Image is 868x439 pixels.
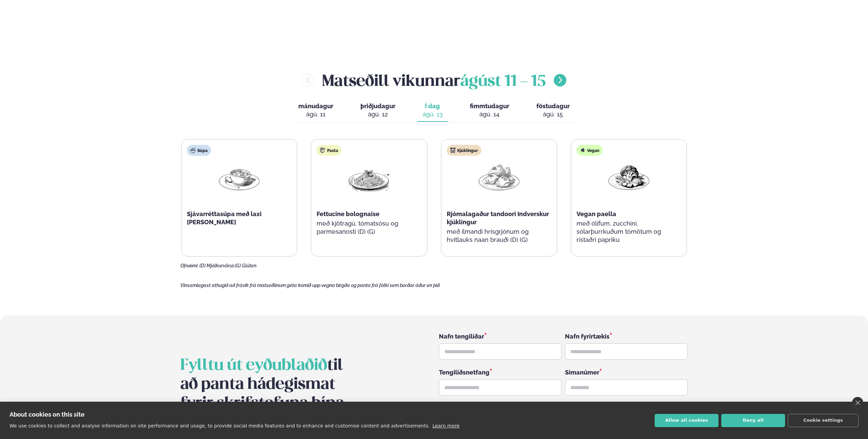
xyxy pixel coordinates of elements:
[187,210,262,226] span: Sjávarréttasúpa með laxi [PERSON_NAME]
[450,148,456,153] img: chicken.svg
[347,161,391,193] img: Spagetti.png
[423,110,443,118] div: ágú. 13
[607,161,651,193] img: Vegan.png
[439,332,562,341] div: Nafn tengiliðar
[447,145,481,156] div: Kjúklingur
[439,368,562,377] div: Tengiliðsnetfang
[10,411,85,418] strong: About cookies on this site
[199,263,235,268] span: (D) Mjólkurvörur,
[721,414,785,427] button: Deny all
[460,74,546,89] span: ágúst 11 - 15
[417,99,448,122] button: Í dag ágú. 13
[317,220,421,236] p: með kjötragú, tómatsósu og parmesanosti (D) (G)
[355,99,401,122] button: þriðjudagur ágú. 12
[180,263,198,268] span: Ofnæmi:
[317,145,341,156] div: Pasta
[180,356,359,413] h2: til að panta hádegismat fyrir skrifstofuna þína
[322,69,546,91] h2: Matseðill vikunnar
[298,110,333,118] div: ágú. 11
[565,332,688,341] div: Nafn fyrirtækis
[554,74,566,87] button: menu-btn-right
[531,99,575,122] button: föstudagur ágú. 15
[217,161,261,193] img: Soup.png
[360,102,395,110] span: þriðjudagur
[477,161,521,193] img: Chicken-thighs.png
[580,148,585,153] img: Vegan.svg
[577,145,603,156] div: Vegan
[470,110,509,118] div: ágú. 14
[577,210,616,217] span: Vegan paella
[788,414,858,427] button: Cookie settings
[190,148,196,153] img: soup.svg
[317,210,379,217] span: Fettucine bolognaise
[298,102,333,110] span: mánudagur
[536,110,570,118] div: ágú. 15
[293,99,339,122] button: mánudagur ágú. 11
[320,148,325,153] img: pasta.svg
[360,110,395,118] div: ágú. 12
[447,228,551,244] p: með ilmandi hrísgrjónum og hvítlauks naan brauði (D) (G)
[577,220,681,244] p: með ólífum, zucchini, sólarþurrkuðum tómötum og ristaðri papriku
[180,283,441,288] span: Vinsamlegast athugið að frávik frá matseðlinum geta komið upp vegna birgða og panta frá fólki sem...
[10,423,430,428] p: We use cookies to collect and analyse information on site performance and usage, to provide socia...
[565,368,688,377] div: Símanúmer
[180,358,327,373] span: Fylltu út eyðublaðið
[187,145,211,156] div: Súpa
[235,263,256,268] span: (G) Glúten
[536,102,570,110] span: föstudagur
[301,74,314,87] button: menu-btn-left
[423,102,443,110] span: Í dag
[852,397,863,408] a: close
[470,102,509,110] span: fimmtudagur
[447,210,549,226] span: Rjómalagaður tandoori Indverskur kjúklingur
[432,423,460,428] a: Learn more
[464,99,515,122] button: fimmtudagur ágú. 14
[655,414,719,427] button: Allow all cookies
